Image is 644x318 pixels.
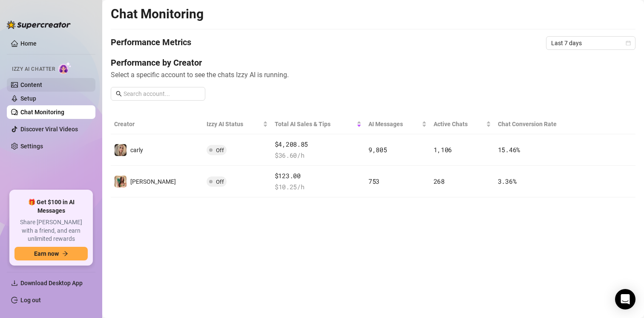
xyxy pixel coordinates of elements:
span: Select a specific account to see the chats Izzy AI is running. [111,69,635,80]
img: fiona [115,176,126,188]
span: Izzy AI Chatter [12,65,55,73]
span: calendar [626,40,631,46]
div: Open Intercom Messenger [615,289,635,309]
span: Off [216,179,224,185]
span: download [11,280,18,286]
span: carly [130,147,143,153]
a: Chat Monitoring [20,109,64,116]
th: Izzy AI Status [203,114,271,134]
span: [PERSON_NAME] [130,178,176,185]
img: carly [115,144,126,156]
a: Settings [20,143,43,150]
h4: Performance by Creator [111,57,635,69]
a: Log out [20,297,41,304]
span: 15.46 % [498,145,520,154]
span: Last 7 days [551,37,630,49]
span: 3.36 % [498,177,517,185]
span: 🎁 Get $100 in AI Messages [14,198,88,215]
span: arrow-right [62,251,68,257]
img: AI Chatter [58,62,72,74]
span: 9,805 [368,145,387,154]
a: Discover Viral Videos [20,126,78,133]
span: $ 10.25 /h [275,182,362,192]
input: Search account... [124,89,200,98]
h4: Performance Metrics [111,36,191,50]
span: Total AI Sales & Tips [275,119,355,129]
button: Earn nowarrow-right [14,247,88,260]
span: $123.00 [275,171,362,181]
span: 1,106 [434,145,452,154]
span: search [116,91,122,97]
th: Total AI Sales & Tips [271,114,365,134]
span: Earn now [34,250,59,257]
span: Share [PERSON_NAME] with a friend, and earn unlimited rewards [14,218,88,243]
span: Download Desktop App [20,280,83,286]
a: Content [20,81,42,88]
span: $ 36.60 /h [275,150,362,161]
span: AI Messages [368,119,420,129]
th: Chat Conversion Rate [494,114,583,134]
th: Active Chats [430,114,494,134]
span: 268 [434,177,445,185]
th: AI Messages [365,114,430,134]
span: 753 [368,177,379,185]
span: Active Chats [434,119,484,129]
span: Off [216,147,224,153]
span: $4,208.85 [275,139,362,150]
span: Izzy AI Status [207,119,261,129]
a: Home [20,40,37,47]
img: logo-BBDzfeDw.svg [7,20,71,29]
th: Creator [111,114,203,134]
a: Setup [20,95,36,102]
h2: Chat Monitoring [111,6,204,22]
